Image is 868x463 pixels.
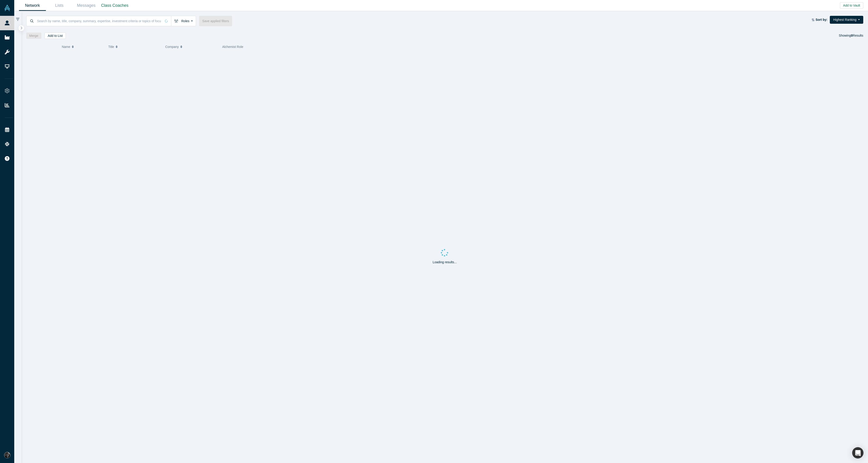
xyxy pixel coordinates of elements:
a: Lists [46,0,73,11]
button: Highest Ranking [830,16,863,24]
strong: 0 [851,34,853,37]
span: Title [108,42,114,52]
button: Title [108,42,160,52]
button: Merge [26,33,42,39]
span: Alchemist Role [222,45,243,49]
button: Name [62,42,104,52]
input: Search by name, title, company, summary, expertise, investment criteria or topics of focus [37,16,162,26]
div: Showing [839,33,863,39]
button: Save applied filters [199,16,232,26]
span: Company [165,42,179,52]
span: Results [851,34,863,37]
button: Add to List [45,33,66,39]
strong: Sort by: [816,18,828,21]
img: Rami Chousein's Account [4,452,10,458]
a: Class Coaches [100,0,130,11]
span: Name [62,42,70,52]
p: Loading results... [433,260,457,265]
button: Company [165,42,217,52]
button: Roles [171,16,196,26]
a: Messages [73,0,100,11]
img: Alchemist Vault Logo [4,5,10,11]
button: Add to Vault [840,2,863,9]
a: Network [19,0,46,11]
